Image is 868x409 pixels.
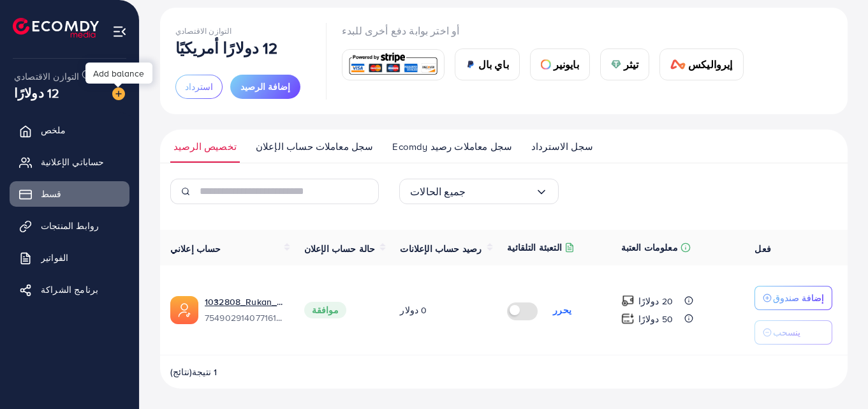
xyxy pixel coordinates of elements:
[688,57,732,71] font: إيرواليكس
[507,241,562,254] font: التعبئة التلقائية
[14,70,80,83] font: التوازن الاقتصادي
[10,277,129,302] a: برنامج الشراكة
[112,87,125,100] img: صورة
[240,80,290,93] font: إضافة الرصيد
[611,59,621,70] img: بطاقة
[410,184,466,198] font: جميع الحالات
[638,295,673,308] font: 20 دولارًا
[342,49,445,80] a: بطاقة
[773,326,800,339] font: ينسحب
[230,75,300,99] button: إضافة الرصيد
[312,304,339,316] font: موافقة
[392,140,512,153] font: سجل معاملات رصيد Ecomdy
[170,366,217,378] font: 1 نتيجة(نتائج)
[13,18,99,38] img: الشعار
[256,140,374,153] font: سجل معاملات حساب الإعلان
[754,242,770,255] font: فعل
[10,181,129,207] a: قسط
[346,51,440,78] img: بطاقة
[531,140,593,153] font: سجل الاسترداد
[175,26,232,36] font: التوازن الاقتصادي
[175,75,223,99] button: استرداد
[10,149,129,175] a: حساباتي الإعلانية
[754,320,832,345] button: ينسحب
[41,124,66,137] font: ملخص
[175,37,278,59] font: 12 دولارًا أمريكيًا
[14,84,59,102] font: 12 دولارًا
[205,295,284,325] div: <span class='underline'>1032808_Rukan_AFTehchnologies_1757645354436</span></br>7549029140771618817
[670,59,686,70] img: بطاقة
[205,311,329,324] font: المعرف: 7549029140771618817
[173,140,237,153] font: تخصيص الرصيد
[600,48,650,80] a: بطاقةتيثر
[205,295,284,308] a: 1032808_Rukan_AFTehchnologies_1757645354436
[304,242,376,255] font: حالة حساب الإعلان
[41,156,105,168] font: حساباتي الإعلانية
[624,57,639,71] font: تيثر
[10,213,129,239] a: روابط المنتجات
[400,304,427,316] font: 0 دولار
[659,48,743,80] a: بطاقةإيرواليكس
[478,57,509,71] font: باي بال
[170,242,221,255] font: حساب إعلاني
[399,179,559,204] div: البحث عن الخيار
[621,312,635,325] img: مبلغ التعبئة
[10,117,129,143] a: ملخص
[814,352,858,399] iframe: محادثة
[41,188,61,200] font: قسط
[541,59,551,70] img: بطاقة
[466,59,476,70] img: بطاقة
[554,57,579,71] font: بايونير
[455,48,520,80] a: بطاقةباي بال
[553,304,571,316] font: يحرر
[10,245,129,271] a: الفواتير
[41,283,98,296] font: برنامج الشراكة
[621,241,678,254] font: معلومات العتبة
[773,292,824,304] font: إضافة صندوق
[205,295,417,308] font: 1032808_Rukan_AFTehchnologies_1757645354436
[342,24,459,38] font: أو اختر بوابة دفع أخرى للبدء
[41,251,68,264] font: الفواتير
[41,219,99,232] font: روابط المنتجات
[185,80,213,93] font: استرداد
[85,63,152,84] div: Add balance
[638,313,673,325] font: 50 دولارًا
[112,24,127,39] img: قائمة طعام
[170,296,198,324] img: ic-ads-acc.e4c84228.svg
[466,182,535,202] input: البحث عن الخيار
[530,48,590,80] a: بطاقةبايونير
[400,242,482,255] font: رصيد حساب الإعلانات
[754,286,832,310] button: إضافة صندوق
[621,294,635,308] img: مبلغ التعبئة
